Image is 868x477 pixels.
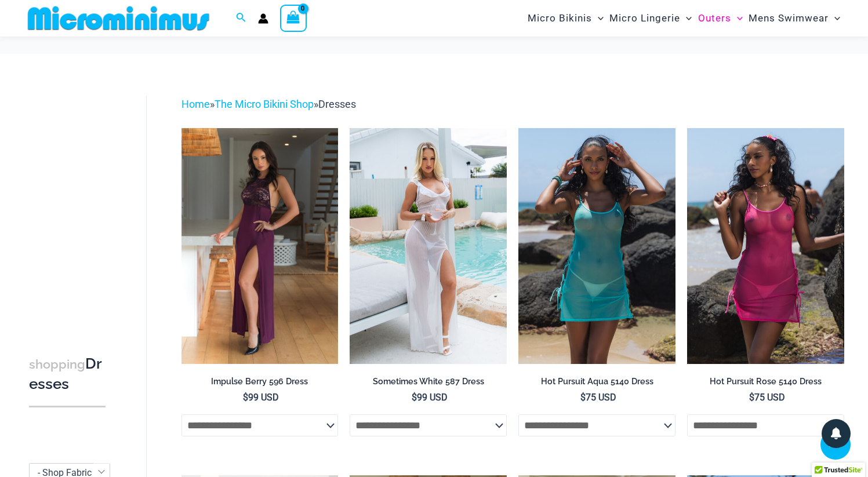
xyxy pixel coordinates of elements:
[350,128,507,363] a: Sometimes White 587 Dress 08Sometimes White 587 Dress 09Sometimes White 587 Dress 09
[181,98,356,110] span: » »
[731,3,743,33] span: Menu Toggle
[412,392,448,403] bdi: 99 USD
[687,376,844,387] h2: Hot Pursuit Rose 5140 Dress
[318,98,356,110] span: Dresses
[606,3,695,33] a: Micro LingerieMenu ToggleMenu Toggle
[749,3,829,33] span: Mens Swimwear
[258,13,268,24] a: Account icon link
[29,354,106,394] h3: Dresses
[243,392,248,403] span: $
[749,392,785,403] bdi: 75 USD
[29,357,85,372] span: shopping
[181,376,339,391] a: Impulse Berry 596 Dress
[609,3,680,33] span: Micro Lingerie
[580,392,616,403] bdi: 75 USD
[523,2,845,35] nav: Site Navigation
[181,98,210,110] a: Home
[236,11,246,26] a: Search icon link
[518,376,675,391] a: Hot Pursuit Aqua 5140 Dress
[829,3,840,33] span: Menu Toggle
[528,3,592,33] span: Micro Bikinis
[680,3,692,33] span: Menu Toggle
[280,5,307,31] a: View Shopping Cart, empty
[518,128,675,363] img: Hot Pursuit Aqua 5140 Dress 01
[215,98,314,110] a: The Micro Bikini Shop
[350,376,507,391] a: Sometimes White 587 Dress
[698,3,731,33] span: Outers
[518,128,675,363] a: Hot Pursuit Aqua 5140 Dress 01Hot Pursuit Aqua 5140 Dress 06Hot Pursuit Aqua 5140 Dress 06
[181,128,339,363] img: Impulse Berry 596 Dress 02
[580,392,586,403] span: $
[687,128,844,363] a: Hot Pursuit Rose 5140 Dress 01Hot Pursuit Rose 5140 Dress 12Hot Pursuit Rose 5140 Dress 12
[687,376,844,391] a: Hot Pursuit Rose 5140 Dress
[687,128,844,363] img: Hot Pursuit Rose 5140 Dress 01
[525,3,606,33] a: Micro BikinisMenu ToggleMenu Toggle
[695,3,746,33] a: OutersMenu ToggleMenu Toggle
[181,376,339,387] h2: Impulse Berry 596 Dress
[23,5,214,31] img: MM SHOP LOGO FLAT
[749,392,754,403] span: $
[350,128,507,363] img: Sometimes White 587 Dress 08
[746,3,843,33] a: Mens SwimwearMenu ToggleMenu Toggle
[29,86,133,318] iframe: TrustedSite Certified
[350,376,507,387] h2: Sometimes White 587 Dress
[518,376,675,387] h2: Hot Pursuit Aqua 5140 Dress
[181,128,339,363] a: Impulse Berry 596 Dress 02Impulse Berry 596 Dress 03Impulse Berry 596 Dress 03
[412,392,417,403] span: $
[243,392,279,403] bdi: 99 USD
[592,3,604,33] span: Menu Toggle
